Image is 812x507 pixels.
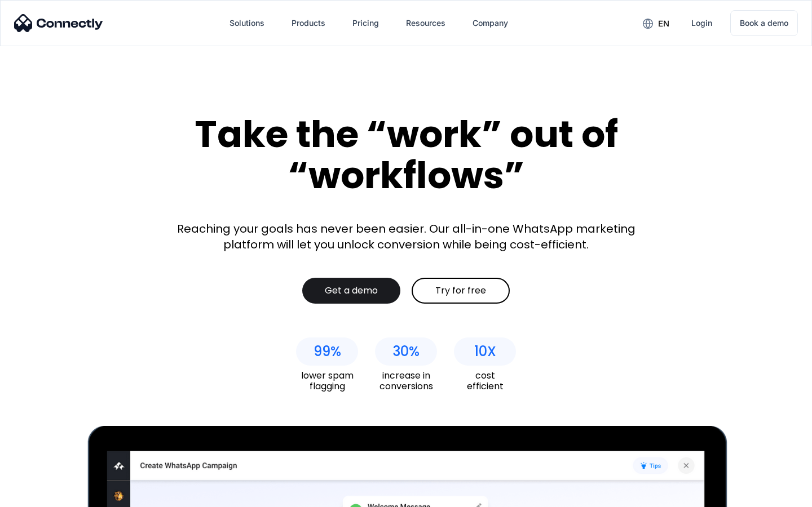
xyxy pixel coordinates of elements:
[296,370,358,392] div: lower spam flagging
[302,278,400,304] a: Get a demo
[314,344,341,359] div: 99%
[397,10,454,37] div: Resources
[14,14,103,32] img: Connectly Logo
[392,344,420,359] div: 30%
[691,15,712,31] div: Login
[658,16,669,32] div: en
[454,370,516,392] div: cost efficient
[682,10,721,37] a: Login
[220,10,273,37] div: Solutions
[634,15,678,32] div: en
[292,15,325,31] div: Products
[23,487,68,503] ul: Language list
[152,114,660,195] div: Take the “work” out of “workflows”
[325,285,378,296] div: Get a demo
[169,221,643,252] div: Reaching your goals has never been easier. Our all-in-one WhatsApp marketing platform will let yo...
[412,278,510,304] a: Try for free
[375,370,437,392] div: increase in conversions
[473,15,508,31] div: Company
[435,285,486,296] div: Try for free
[406,15,445,31] div: Resources
[464,10,517,37] div: Company
[11,487,68,503] aside: Language selected: English
[352,15,379,31] div: Pricing
[283,10,334,37] div: Products
[474,344,496,359] div: 10X
[343,10,388,37] a: Pricing
[230,15,264,31] div: Solutions
[730,10,798,36] a: Book a demo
